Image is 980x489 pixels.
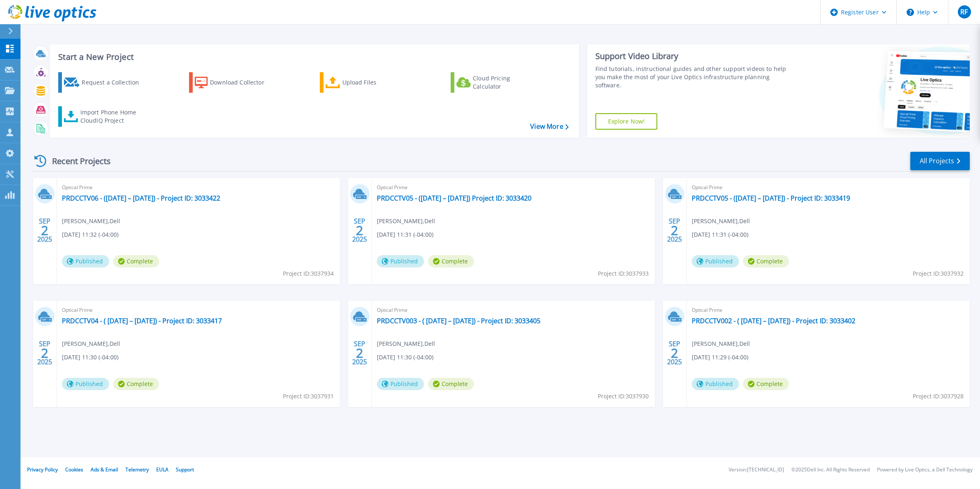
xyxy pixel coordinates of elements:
span: Optical Prime [692,183,965,192]
a: PRDCCTV05 - ([DATE] – [DATE]) - Project ID: 3033419 [692,194,850,202]
a: Support [176,466,194,473]
span: Complete [113,255,159,267]
span: Complete [428,378,474,390]
span: Complete [113,378,159,390]
span: [DATE] 11:30 (-04:00) [62,353,119,362]
span: Published [62,255,109,267]
span: Project ID: 3037933 [598,269,649,278]
span: 2 [356,227,363,234]
div: SEP 2025 [352,338,367,368]
a: Ads & Email [91,466,118,473]
div: SEP 2025 [667,338,682,368]
span: [PERSON_NAME] , Dell [692,217,750,226]
span: 2 [671,227,678,234]
span: Optical Prime [62,183,335,192]
div: SEP 2025 [37,338,52,368]
span: Published [62,378,109,390]
span: Complete [743,378,789,390]
a: PRDCCTV003 - ( [DATE] – [DATE]) - Project ID: 3033405 [377,317,540,325]
a: All Projects [910,152,970,170]
span: [PERSON_NAME] , Dell [377,217,435,226]
a: Request a Collection [58,72,150,93]
h3: Start a New Project [58,53,568,62]
span: RF [960,9,968,15]
span: Project ID: 3037934 [283,269,334,278]
a: EULA [156,466,169,473]
span: 2 [671,350,678,356]
div: Download Collector [210,74,276,91]
span: Project ID: 3037931 [283,392,334,401]
li: Powered by Live Optics, a Dell Technology [877,467,973,473]
span: Project ID: 3037932 [913,269,964,278]
a: Upload Files [320,72,411,93]
a: PRDCCTV002 - ( [DATE] – [DATE]) - Project ID: 3033402 [692,317,855,325]
span: Optical Prime [692,306,965,315]
span: [PERSON_NAME] , Dell [62,217,120,226]
div: Upload Files [342,74,408,91]
span: Complete [743,255,789,267]
span: [DATE] 11:30 (-04:00) [377,353,433,362]
span: [PERSON_NAME] , Dell [377,339,435,348]
span: Published [377,255,424,267]
a: View More [530,123,568,130]
span: Published [692,255,739,267]
span: Published [692,378,739,390]
span: [DATE] 11:29 (-04:00) [692,353,748,362]
div: Cloud Pricing Calculator [473,74,538,91]
span: 2 [41,350,48,356]
div: Import Phone Home CloudIQ Project [80,108,144,125]
span: Optical Prime [377,306,650,315]
a: Cloud Pricing Calculator [451,72,542,93]
span: Project ID: 3037930 [598,392,649,401]
span: 2 [41,227,48,234]
a: PRDCCTV06 - ([DATE] – [DATE]) - Project ID: 3033422 [62,194,220,202]
div: SEP 2025 [37,215,52,245]
a: PRDCCTV05 - ([DATE] – [DATE]) Project ID: 3033420 [377,194,531,202]
span: [PERSON_NAME] , Dell [692,339,750,348]
div: Request a Collection [82,74,147,91]
a: Telemetry [125,466,149,473]
a: Cookies [65,466,83,473]
span: Published [377,378,424,390]
div: SEP 2025 [352,215,367,245]
span: [DATE] 11:32 (-04:00) [62,230,119,239]
span: Optical Prime [62,306,335,315]
span: [PERSON_NAME] , Dell [62,339,120,348]
a: Explore Now! [595,113,658,130]
a: Privacy Policy [27,466,58,473]
div: Recent Projects [32,151,122,171]
span: 2 [356,350,363,356]
span: [DATE] 11:31 (-04:00) [377,230,433,239]
div: SEP 2025 [667,215,682,245]
span: Complete [428,255,474,267]
div: Find tutorials, instructional guides and other support videos to help you make the most of your L... [595,65,793,89]
li: Version: [TECHNICAL_ID] [729,467,784,473]
a: Download Collector [189,72,280,93]
span: Project ID: 3037928 [913,392,964,401]
div: Support Video Library [595,51,793,62]
a: PRDCCTV04 - ( [DATE] – [DATE]) - Project ID: 3033417 [62,317,222,325]
span: Optical Prime [377,183,650,192]
li: © 2025 Dell Inc. All Rights Reserved [791,467,870,473]
span: [DATE] 11:31 (-04:00) [692,230,748,239]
